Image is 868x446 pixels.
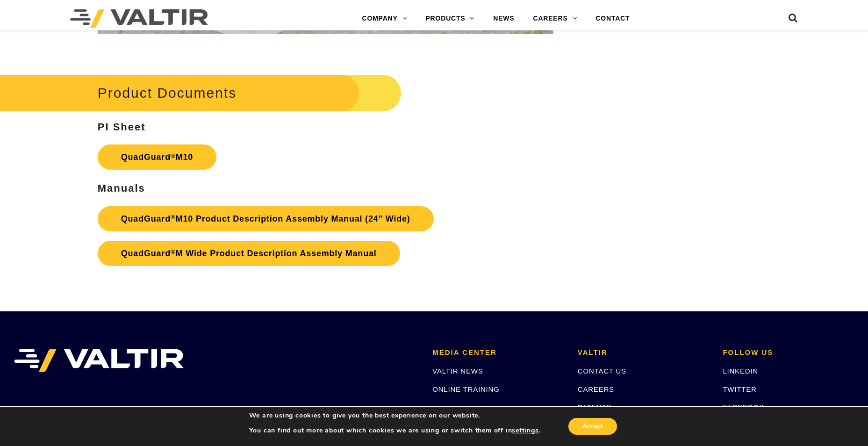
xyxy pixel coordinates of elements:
[171,152,176,159] sup: ®
[353,9,416,28] a: COMPANY
[578,385,614,393] a: CAREERS
[98,121,146,133] strong: PI Sheet
[524,9,586,28] a: CAREERS
[98,182,145,194] strong: Manuals
[98,206,434,231] a: QuadGuard®M10 Product Description Assembly Manual (24″ Wide)
[171,248,176,255] sup: ®
[568,418,617,435] button: Accept
[171,214,176,221] sup: ®
[98,144,216,170] a: QuadGuard®M10
[249,411,541,420] p: We are using cookies to give you the best experience on our website.
[416,9,484,28] a: PRODUCTS
[432,385,499,393] a: ONLINE TRAINING
[70,9,208,28] img: Valtir
[578,349,709,357] h2: VALTIR
[432,349,564,357] h2: MEDIA CENTER
[14,349,184,372] img: VALTIR
[723,367,758,375] a: LINKEDIN
[484,9,524,28] a: NEWS
[98,241,400,266] a: QuadGuard®M Wide Product Description Assembly Manual
[723,403,764,411] a: FACEBOOK
[578,403,612,411] a: PATENTS
[586,9,639,28] a: CONTACT
[723,349,854,357] h2: FOLLOW US
[432,367,483,375] a: VALTIR NEWS
[512,426,538,435] button: settings
[723,385,756,393] a: TWITTER
[249,426,541,435] p: You can find out more about which cookies we are using or switch them off in .
[578,367,626,375] a: CONTACT US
